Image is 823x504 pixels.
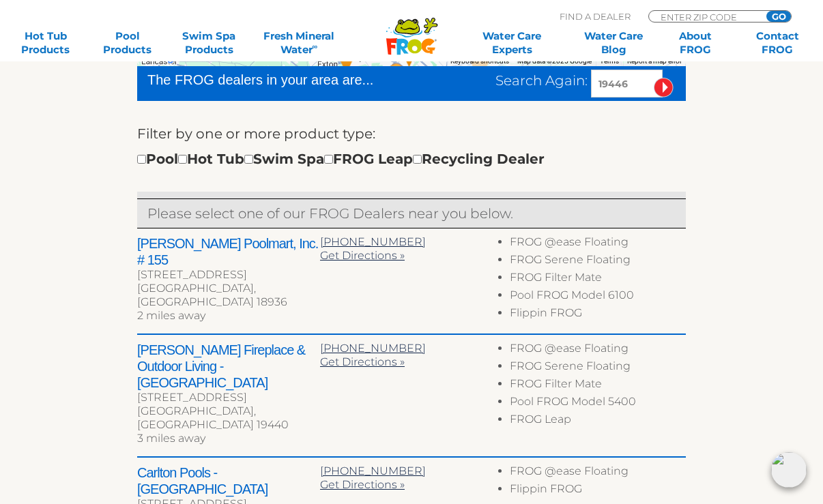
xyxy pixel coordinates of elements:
p: Find A Dealer [560,10,631,23]
li: FROG @ease Floating [510,342,686,359]
a: Get Directions » [320,355,405,368]
button: Keyboard shortcuts [450,57,509,66]
a: Fresh MineralWater∞ [259,29,339,57]
li: FROG Filter Mate [510,377,686,395]
span: 3 miles away [137,432,205,445]
label: Filter by one or more product type: [137,123,375,145]
input: GO [766,11,791,22]
h2: [PERSON_NAME] Poolmart, Inc. # 155 [137,235,320,268]
li: Pool FROG Model 6100 [510,288,686,306]
a: AboutFROG [664,29,727,57]
a: Swim SpaProducts [177,29,241,57]
a: Water CareBlog [582,29,646,57]
a: [PHONE_NUMBER] [320,464,426,477]
a: ContactFROG [746,29,809,57]
div: [STREET_ADDRESS] [137,268,320,282]
li: FROG Serene Floating [510,253,686,271]
li: FROG @ease Floating [510,235,686,253]
a: PoolProducts [96,29,159,57]
span: 2 miles away [137,309,205,322]
img: openIcon [771,452,807,488]
sup: ∞ [313,42,318,51]
a: Hot TubProducts [14,29,77,57]
span: Search Again: [495,72,588,89]
div: [GEOGRAPHIC_DATA], [GEOGRAPHIC_DATA] 19440 [137,404,320,432]
li: FROG Filter Mate [510,271,686,288]
div: [GEOGRAPHIC_DATA], [GEOGRAPHIC_DATA] 18936 [137,282,320,309]
a: [PHONE_NUMBER] [320,342,426,355]
p: Please select one of our FROG Dealers near you below. [147,203,676,224]
a: Get Directions » [320,249,405,262]
div: Pool Hot Tub Swim Spa FROG Leap Recycling Dealer [137,148,545,170]
h2: [PERSON_NAME] Fireplace & Outdoor Living - [GEOGRAPHIC_DATA] [137,342,320,391]
a: Get Directions » [320,478,405,491]
div: [STREET_ADDRESS] [137,391,320,404]
a: [PHONE_NUMBER] [320,235,426,248]
li: FROG @ease Floating [510,464,686,482]
input: Submit [654,78,674,98]
a: Water CareExperts [461,29,564,57]
li: FROG Serene Floating [510,359,686,377]
li: Pool FROG Model 5400 [510,395,686,413]
li: Flippin FROG [510,482,686,500]
input: Zip Code Form [659,11,751,23]
li: Flippin FROG [510,306,686,324]
h2: Carlton Pools - [GEOGRAPHIC_DATA] [137,464,320,497]
div: The FROG dealers in your area are... [147,70,417,90]
li: FROG Leap [510,413,686,430]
